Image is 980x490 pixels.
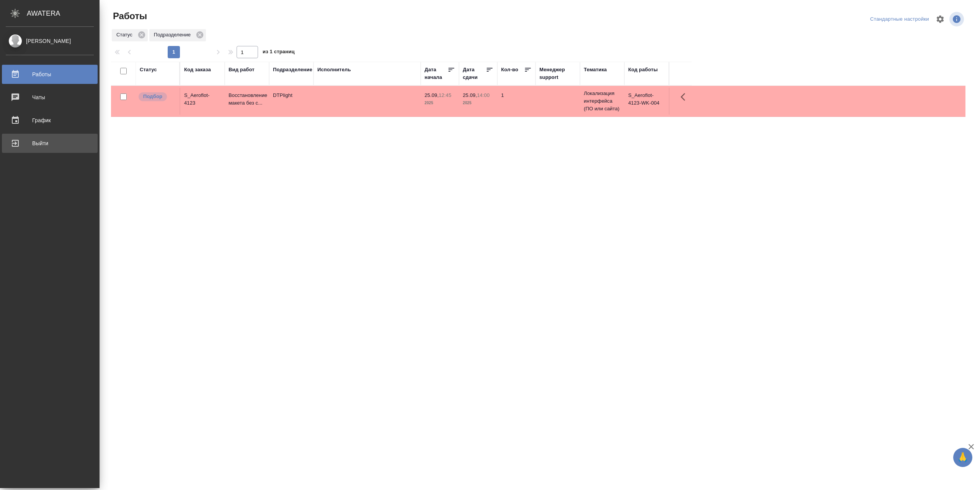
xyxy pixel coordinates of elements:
[956,449,969,465] span: 🙏
[439,92,451,98] p: 12:45
[2,111,98,130] a: График
[143,93,162,100] p: Подбор
[273,66,312,74] div: Подразделение
[676,88,694,106] button: Здесь прячутся важные кнопки
[628,66,658,74] div: Код работы
[111,10,147,22] span: Работы
[2,134,98,153] a: Выйти
[138,92,176,102] div: Можно подбирать исполнителей
[263,47,295,58] span: из 1 страниц
[6,37,94,45] div: [PERSON_NAME]
[953,448,972,467] button: 🙏
[154,31,193,39] p: Подразделение
[6,92,94,103] div: Чаты
[112,29,148,41] div: Статус
[868,13,931,25] div: split button
[425,99,455,107] p: 2025
[425,92,439,98] p: 25.09,
[497,88,536,115] td: 1
[140,66,157,74] div: Статус
[2,88,98,107] a: Чаты
[463,99,493,107] p: 2025
[149,29,206,41] div: Подразделение
[425,66,448,81] div: Дата начала
[184,66,211,74] div: Код заказа
[463,92,477,98] p: 25.09,
[931,10,949,28] span: Настроить таблицу
[463,66,486,81] div: Дата сдачи
[184,92,221,107] div: S_Aeroflot-4123
[27,6,100,21] div: AWATERA
[584,90,621,113] p: Локализация интерфейса (ПО или сайта)
[116,31,135,39] p: Статус
[584,66,607,74] div: Тематика
[6,115,94,126] div: График
[477,92,490,98] p: 14:00
[229,66,255,74] div: Вид работ
[229,92,265,107] p: Восстановление макета без с...
[501,66,518,74] div: Кол-во
[2,65,98,84] a: Работы
[317,66,351,74] div: Исполнитель
[269,88,314,115] td: DTPlight
[624,88,669,115] td: S_Aeroflot-4123-WK-004
[6,138,94,149] div: Выйти
[949,12,965,26] span: Посмотреть информацию
[6,69,94,80] div: Работы
[539,66,576,81] div: Менеджер support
